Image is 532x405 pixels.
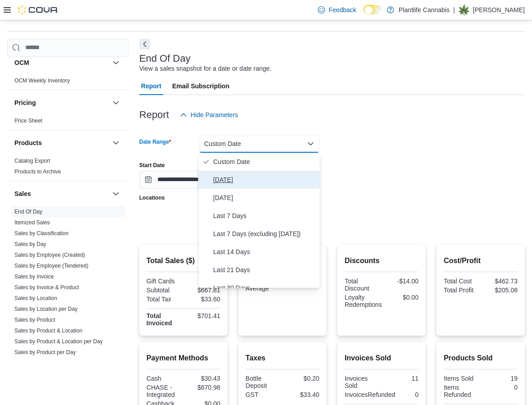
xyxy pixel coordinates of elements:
a: Sales by Product per Day [14,349,76,355]
p: | [453,5,455,15]
span: Feedback [329,5,356,14]
a: Catalog Export [14,158,50,164]
a: Sales by Classification [14,230,69,237]
span: OCM Weekly Inventory [14,77,70,84]
h2: Invoices Sold [344,353,418,364]
div: Total Profit [444,287,479,294]
a: Sales by Employee (Tendered) [14,263,88,269]
div: Bottle Deposit [246,375,281,389]
div: Total Tax [147,296,182,303]
div: Subtotal [147,287,182,294]
span: Last 7 Days [213,210,316,221]
div: $30.43 [185,375,220,382]
div: Jesse Thurston [459,5,469,15]
span: Sales by Employee (Created) [14,251,85,259]
h3: Sales [14,189,31,198]
span: Email Subscription [172,77,229,95]
label: Date Range [139,138,171,146]
div: GST [246,391,281,398]
a: Sales by Product & Location [14,328,83,334]
a: Itemized Sales [14,219,50,226]
h2: Products Sold [444,353,518,364]
div: -$14.00 [383,278,418,285]
label: Start Date [139,162,165,169]
button: Custom Date [199,135,320,153]
div: $0.00 [185,278,220,285]
a: Sales by Product & Location per Day [14,338,103,345]
div: $0.20 [284,375,319,382]
a: Products to Archive [14,168,61,175]
div: OCM [7,75,128,90]
a: Sales by Location [14,295,57,301]
span: Sales by Product [14,316,55,323]
div: 0 [482,384,518,391]
div: $205.08 [482,287,518,294]
span: Price Sheet [14,117,42,124]
h2: Cost/Profit [444,255,518,266]
h3: Report [139,109,169,120]
h3: Products [14,138,42,147]
span: Catalog Export [14,157,50,164]
div: View a sales snapshot for a date or date range. [139,64,271,73]
button: Pricing [110,97,121,108]
div: $33.60 [185,296,220,303]
span: Sales by Product & Location [14,327,83,334]
span: Dark Mode [363,14,364,15]
div: $670.98 [185,384,220,391]
span: Last 14 Days [213,246,316,257]
span: Sales by Location per Day [14,305,78,313]
img: Cova [18,5,59,14]
span: Sales by Invoice [14,273,54,280]
div: Sales [7,206,128,361]
div: Gift Cards [147,278,182,285]
div: Items Sold [444,375,479,382]
a: End Of Day [14,209,42,215]
span: Sales by Employee (Tendered) [14,262,88,269]
button: Pricing [14,98,109,107]
button: Hide Parameters [176,106,242,124]
button: Sales [110,188,121,199]
button: OCM [110,57,121,68]
h2: Discounts [344,255,418,266]
div: Products [7,155,128,181]
div: Loyalty Redemptions [344,294,382,308]
div: Items Refunded [444,384,479,398]
a: Sales by Day [14,241,46,247]
h3: End Of Day [139,53,191,64]
span: Report [141,77,161,95]
h3: OCM [14,58,29,67]
div: $0.00 [385,294,418,301]
span: Sales by Location [14,295,57,302]
button: Products [110,137,121,148]
h2: Total Sales ($) [147,255,220,266]
span: Sales by Day [14,241,46,248]
a: Sales by Product [14,317,55,323]
div: Select listbox [199,153,320,288]
span: Sales by Classification [14,230,69,237]
h2: Taxes [246,353,320,364]
button: OCM [14,58,109,67]
span: [DATE] [213,174,316,185]
a: Sales by Location per Day [14,306,78,312]
span: Last 21 Days [213,264,316,275]
div: 19 [482,375,518,382]
span: Products to Archive [14,168,61,175]
span: Hide Parameters [191,110,238,119]
span: End Of Day [14,208,42,215]
span: Last 30 Days [213,282,316,293]
div: $33.40 [284,391,319,398]
button: Sales [14,189,109,198]
div: 11 [383,375,418,382]
input: Dark Mode [363,5,382,14]
h3: Pricing [14,98,36,107]
div: Total Discount [344,278,380,292]
div: Total Cost [444,278,479,285]
a: Sales by Invoice & Product [14,284,79,291]
a: Feedback [314,1,360,19]
div: InvoicesRefunded [344,391,395,398]
div: $667.81 [185,287,220,294]
span: Last 7 Days (excluding [DATE]) [213,228,316,239]
span: [DATE] [213,192,316,203]
a: OCM Weekly Inventory [14,77,70,84]
a: Price Sheet [14,118,42,124]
